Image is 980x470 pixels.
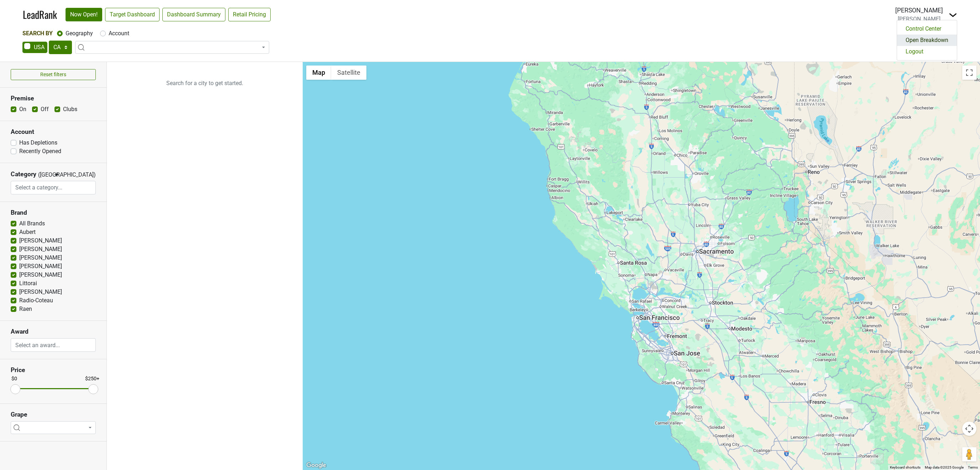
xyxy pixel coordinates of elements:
[962,447,976,461] button: Drag Pegman onto the map to open Street View
[898,16,940,22] span: [PERSON_NAME]
[11,128,96,136] h3: Account
[304,461,328,470] a: Open this area in Google Maps (opens a new window)
[925,465,964,469] span: Map data ©2025 Google
[331,66,366,80] button: Show satellite imagery
[54,172,59,178] span: ▼
[962,66,976,80] button: Toggle fullscreen view
[11,181,95,194] input: Select a category...
[304,461,328,470] img: Google
[38,171,52,181] span: ([GEOGRAPHIC_DATA])
[228,8,271,21] a: Retail Pricing
[19,228,36,236] label: Aubert
[19,279,37,288] label: Littorai
[162,8,225,21] a: Dashboard Summary
[895,6,943,15] div: [PERSON_NAME]
[897,20,957,61] div: Dropdown Menu
[19,296,53,305] label: Radio-Coteau
[11,69,96,80] button: Reset filters
[897,23,957,35] a: Control Center
[109,29,129,38] label: Account
[306,66,331,80] button: Show street map
[19,288,62,296] label: [PERSON_NAME]
[85,375,99,383] div: $250+
[63,105,77,114] label: Clubs
[11,171,36,178] h3: Category
[19,305,32,313] label: Raen
[968,465,978,469] a: Terms (opens in new tab)
[66,29,93,38] label: Geography
[19,245,62,254] label: [PERSON_NAME]
[962,422,976,436] button: Map camera controls
[19,262,62,271] label: [PERSON_NAME]
[107,62,303,105] p: Search for a city to get started.
[22,30,53,37] span: Search By
[19,271,62,279] label: [PERSON_NAME]
[23,7,57,22] a: LeadRank
[19,147,61,156] label: Recently Opened
[11,95,96,102] h3: Premise
[66,8,102,21] a: Now Open!
[19,139,57,147] label: Has Depletions
[949,11,957,19] img: Dropdown Menu
[19,105,26,114] label: On
[41,105,49,114] label: Off
[19,219,45,228] label: All Brands
[11,338,95,352] input: Select an award...
[19,236,62,245] label: [PERSON_NAME]
[11,411,96,418] h3: Grape
[11,375,17,383] div: $0
[11,366,96,374] h3: Price
[11,328,96,335] h3: Award
[897,46,957,57] a: Logout
[890,465,921,470] button: Keyboard shortcuts
[19,254,62,262] label: [PERSON_NAME]
[11,209,96,216] h3: Brand
[105,8,160,21] a: Target Dashboard
[897,35,957,46] a: Open Breakdown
